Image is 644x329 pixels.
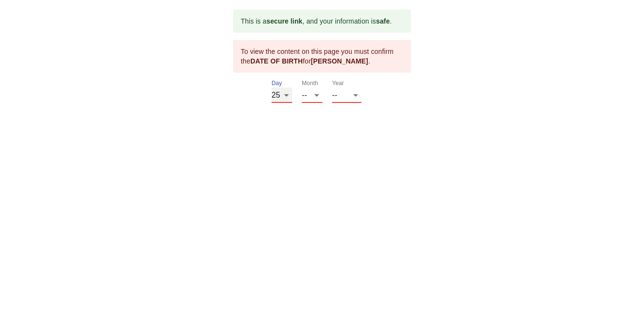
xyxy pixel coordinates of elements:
[272,81,282,87] label: Day
[241,43,403,70] div: To view the content on this page you must confirm the for .
[302,81,318,87] label: Month
[311,57,368,65] b: [PERSON_NAME]
[250,57,303,65] b: DATE OF BIRTH
[376,17,390,25] b: safe
[241,13,392,30] div: This is a , and your information is .
[266,17,302,25] b: secure link
[332,81,344,87] label: Year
